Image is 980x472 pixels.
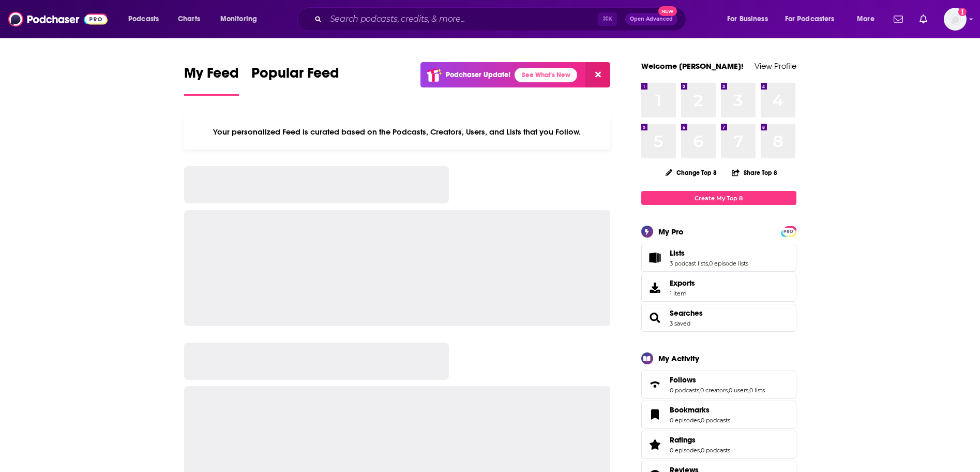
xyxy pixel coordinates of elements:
[700,447,701,454] span: ,
[778,11,850,27] button: open menu
[8,9,108,29] img: Podchaser - Follow, Share and Rate Podcasts
[850,11,887,27] button: open menu
[446,70,510,79] p: Podchaser Update!
[670,405,730,415] a: Bookmarks
[720,11,781,27] button: open menu
[782,227,795,235] a: PRO
[326,11,598,27] input: Search podcasts, credits, & more...
[670,405,710,415] span: Bookmarks
[915,10,931,28] a: Show notifications dropdown
[670,435,696,445] span: Ratings
[641,244,796,272] span: Lists
[641,371,796,399] span: Follows
[944,8,967,31] img: User Profile
[670,308,703,318] a: Searches
[944,8,967,31] span: Logged in as billthrelkeld
[625,13,677,25] button: Open AdvancedNew
[645,311,666,325] a: Searches
[670,260,708,267] a: 3 podcast lists
[755,61,796,71] a: View Profile
[658,227,684,237] div: My Pro
[515,68,577,82] a: See What's New
[700,387,728,394] a: 0 creators
[645,250,666,265] a: Lists
[658,6,677,16] span: New
[670,278,695,288] span: Exports
[658,353,699,363] div: My Activity
[645,377,666,392] a: Follows
[251,64,339,96] a: Popular Feed
[645,437,666,452] a: Ratings
[598,12,617,26] span: ⌘ K
[748,387,749,394] span: ,
[645,407,666,422] a: Bookmarks
[857,12,875,26] span: More
[785,12,835,26] span: For Podcasters
[670,375,696,385] span: Follows
[178,12,200,26] span: Charts
[641,274,796,302] a: Exports
[958,8,967,16] svg: Add a profile image
[184,64,239,88] span: My Feed
[184,64,239,96] a: My Feed
[670,248,685,258] span: Lists
[670,447,700,454] a: 0 episodes
[641,431,796,459] span: Ratings
[641,191,796,205] a: Create My Top 8
[749,387,765,394] a: 0 lists
[729,387,748,394] a: 0 users
[184,114,611,150] div: Your personalized Feed is curated based on the Podcasts, Creators, Users, and Lists that you Follow.
[699,387,700,394] span: ,
[708,260,709,267] span: ,
[670,248,748,258] a: Lists
[670,290,695,297] span: 1 item
[641,304,796,332] span: Searches
[645,281,666,295] span: Exports
[171,11,206,27] a: Charts
[213,11,270,27] button: open menu
[670,320,690,327] a: 3 saved
[700,417,701,424] span: ,
[630,17,673,22] span: Open Advanced
[220,12,257,26] span: Monitoring
[641,61,744,71] a: Welcome [PERSON_NAME]!
[128,12,159,26] span: Podcasts
[782,228,795,235] span: PRO
[889,10,907,28] a: Show notifications dropdown
[659,166,723,179] button: Change Top 8
[709,260,748,267] a: 0 episode lists
[670,375,765,385] a: Follows
[121,11,172,27] button: open menu
[701,447,730,454] a: 0 podcasts
[701,417,730,424] a: 0 podcasts
[641,401,796,429] span: Bookmarks
[251,64,339,88] span: Popular Feed
[944,8,967,31] button: Show profile menu
[728,387,729,394] span: ,
[307,7,696,31] div: Search podcasts, credits, & more...
[670,417,700,424] a: 0 episodes
[670,387,699,394] a: 0 podcasts
[670,435,730,445] a: Ratings
[731,163,778,183] button: Share Top 8
[727,12,768,26] span: For Business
